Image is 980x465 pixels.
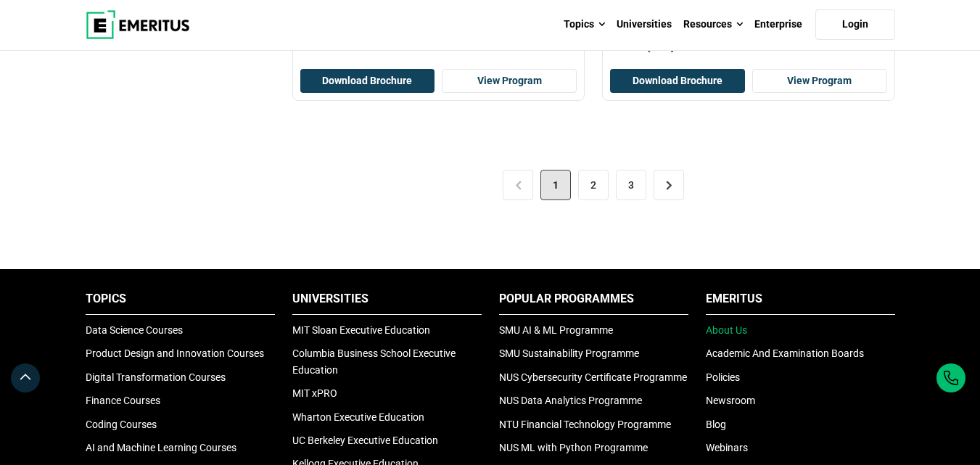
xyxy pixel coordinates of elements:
[815,9,895,40] a: Login
[654,170,684,200] a: >
[300,69,435,94] button: Download Brochure
[578,170,609,200] a: 2
[86,419,157,430] a: Coding Courses
[292,435,438,446] a: UC Berkeley Executive Education
[499,419,671,430] a: NTU Financial Technology Programme
[706,324,747,336] a: About Us
[86,395,160,406] a: Finance Courses
[499,347,639,359] a: SMU Sustainability Programme
[86,347,264,359] a: Product Design and Innovation Courses
[499,395,642,406] a: NUS Data Analytics Programme
[499,442,648,453] a: NUS ML with Python Programme
[706,442,748,453] a: Webinars
[499,324,613,336] a: SMU AI & ML Programme
[610,69,745,94] button: Download Brochure
[442,69,577,94] a: View Program
[499,371,687,383] a: NUS Cybersecurity Certificate Programme
[616,170,646,200] a: 3
[292,347,456,375] a: Columbia Business School Executive Education
[292,411,424,423] a: Wharton Executive Education
[706,419,726,430] a: Blog
[292,387,337,399] a: MIT xPRO
[86,324,183,336] a: Data Science Courses
[706,371,740,383] a: Policies
[540,170,571,200] span: 1
[752,69,887,94] a: View Program
[706,395,755,406] a: Newsroom
[86,371,226,383] a: Digital Transformation Courses
[86,442,236,453] a: AI and Machine Learning Courses
[292,324,430,336] a: MIT Sloan Executive Education
[706,347,864,359] a: Academic And Examination Boards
